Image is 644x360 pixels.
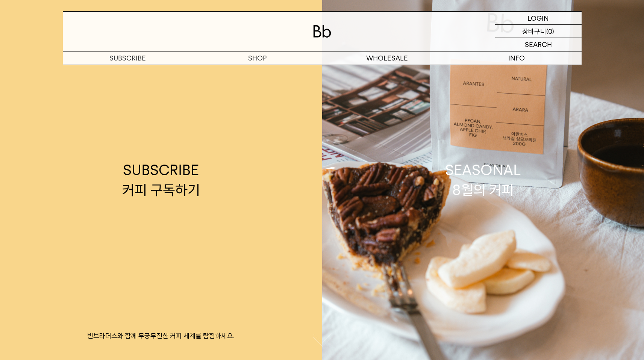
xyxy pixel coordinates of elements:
[525,38,552,51] p: SEARCH
[495,25,582,38] a: 장바구니 (0)
[522,25,546,38] p: 장바구니
[445,160,521,200] div: SEASONAL 8월의 커피
[546,25,554,38] p: (0)
[495,12,582,25] a: LOGIN
[322,51,452,65] p: WHOLESALE
[452,51,582,65] p: INFO
[527,12,549,24] p: LOGIN
[63,51,192,65] a: SUBSCRIBE
[192,51,322,65] a: SHOP
[313,25,331,38] img: 로고
[122,160,200,200] div: SUBSCRIBE 커피 구독하기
